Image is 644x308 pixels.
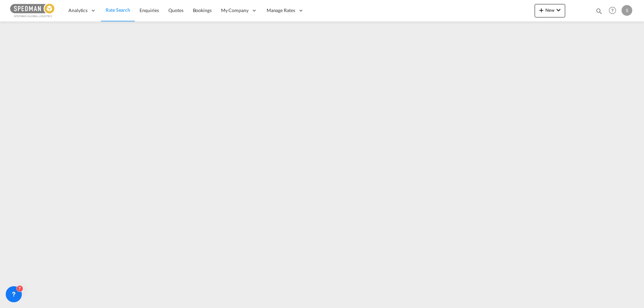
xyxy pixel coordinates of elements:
[607,5,618,16] span: Help
[554,6,562,14] md-icon: icon-chevron-down
[193,7,212,13] span: Bookings
[537,6,545,14] md-icon: icon-plus 400-fg
[622,5,632,16] div: S
[221,7,249,14] span: My Company
[140,7,159,13] span: Enquiries
[607,5,622,17] div: Help
[168,7,183,13] span: Quotes
[10,3,55,18] img: c12ca350ff1b11efb6b291369744d907.png
[106,7,130,13] span: Rate Search
[535,4,565,17] button: icon-plus 400-fgNewicon-chevron-down
[68,7,88,14] span: Analytics
[537,7,562,13] span: New
[595,7,603,15] md-icon: icon-magnify
[267,7,295,14] span: Manage Rates
[595,7,603,17] div: icon-magnify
